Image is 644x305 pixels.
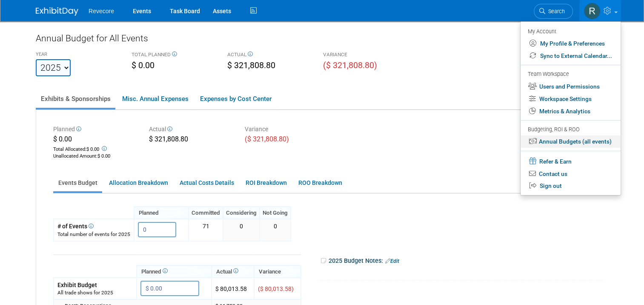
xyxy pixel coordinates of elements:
[97,153,110,159] span: $ 0.00
[240,175,292,191] a: ROI Breakdown
[53,175,102,191] a: Events Budget
[245,135,289,143] span: ($ 321,808.80)
[534,4,573,19] a: Search
[545,8,565,14] span: Search
[521,105,621,118] a: Metrics & Analytics
[521,135,621,148] a: Annual Budgets (all events)
[36,51,119,59] div: YEAR
[521,93,621,105] a: Workspace Settings
[189,207,223,219] th: Committed
[258,285,294,292] span: ($ 80,013.58)
[189,219,223,241] td: 71
[323,60,377,70] span: ($ 321,808.80)
[254,265,301,278] th: Variance
[260,207,291,219] th: Not Going
[227,51,310,60] div: ACTUAL
[53,153,136,160] div: :
[521,37,621,50] a: My Profile & Preferences
[53,125,136,135] div: Planned
[293,175,347,191] a: ROO Breakdown
[528,125,612,134] div: Budgeting, ROI & ROO
[36,7,78,16] img: ExhibitDay
[528,70,612,79] div: Team Workspace
[323,51,406,60] div: VARIANCE
[245,125,328,135] div: Variance
[36,90,115,108] a: Exhibits & Sponsorships
[175,175,239,191] a: Actual Costs Details
[195,90,276,108] a: Expenses by Cost Center
[57,231,130,238] div: Total number of events for 2025
[134,207,189,219] th: Planned
[212,278,254,299] td: $ 80,013.58
[320,254,603,268] div: 2025 Budget Notes:
[227,60,275,70] span: $ 321,808.80
[53,153,96,159] span: Unallocated Amount
[521,81,621,93] a: Users and Permissions
[137,265,212,278] th: Planned
[117,90,193,108] a: Misc. Annual Expenses
[212,265,254,278] th: Actual
[53,144,136,153] div: Total Allocated:
[86,147,99,152] span: $ 0.00
[521,180,621,192] a: Sign out
[53,135,72,143] span: $ 0.00
[57,281,133,289] div: Exhibit Budget
[223,219,260,241] td: 0
[528,26,612,36] div: My Account
[57,289,133,296] div: All trade shows for 2025
[132,60,155,70] span: $ 0.00
[89,8,114,14] span: Revecore
[149,125,232,135] div: Actual
[104,175,173,191] a: Allocation Breakdown
[132,51,215,60] div: TOTAL PLANNED
[223,207,260,219] th: Considering
[385,258,399,264] a: Edit
[521,155,621,168] a: Refer & Earn
[584,3,600,19] img: Rachael Sires
[260,219,291,241] td: 0
[57,222,130,230] div: # of Events
[521,168,621,180] a: Contact us
[521,50,621,62] a: Sync to External Calendar...
[36,32,545,49] div: Annual Budget for All Events
[149,135,232,146] div: $ 321,808.80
